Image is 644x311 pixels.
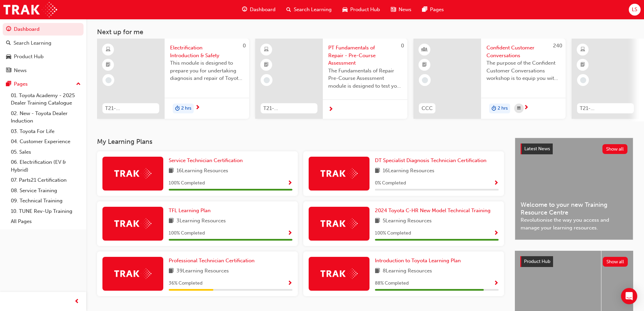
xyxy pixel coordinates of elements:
span: Professional Technician Certification [169,258,255,264]
span: booktick-icon [422,61,427,69]
span: 100 % Completed [169,229,205,237]
span: Show Progress [287,180,292,186]
a: Professional Technician Certification [169,257,257,265]
img: Trak [320,168,358,179]
span: duration-icon [492,104,496,113]
span: CCC [422,105,433,112]
span: 100 % Completed [169,179,205,187]
span: Show Progress [494,180,499,186]
img: Trak [114,168,151,179]
span: next-icon [524,105,529,111]
a: 02. New - Toyota Dealer Induction [8,108,84,126]
span: booktick-icon [264,61,269,69]
span: search-icon [6,40,11,46]
a: TFL Learning Plan [169,207,213,215]
span: calendar-icon [517,104,521,113]
a: News [3,64,84,77]
div: Product Hub [14,53,44,61]
a: 06. Electrification (EV & Hybrid) [8,157,84,175]
span: duration-icon [175,104,180,113]
span: Product Hub [524,259,550,264]
span: Service Technician Certification [169,157,243,163]
a: 01. Toyota Academy - 2025 Dealer Training Catalogue [8,90,84,108]
img: Trak [320,268,358,279]
span: The purpose of the Confident Customer Conversations workshop is to equip you with tools to commun... [486,59,560,82]
span: Welcome to your new Training Resource Centre [521,201,627,216]
a: 03. Toyota For Life [8,126,84,137]
a: 07. Parts21 Certification [8,175,84,185]
span: LS [632,6,637,14]
span: Show Progress [494,281,499,287]
span: news-icon [391,5,396,14]
span: 0 [243,43,246,49]
span: Pages [430,6,444,14]
span: 8 Learning Resources [383,267,432,275]
span: 240 [553,43,562,49]
span: 36 % Completed [169,280,202,287]
a: 10. TUNE Rev-Up Training [8,206,84,217]
button: Show Progress [287,229,292,238]
span: booktick-icon [106,61,111,69]
button: Pages [3,78,84,90]
span: 2 hrs [181,105,191,112]
span: The Fundamentals of Repair Pre-Course Assessment module is designed to test your learning and und... [328,67,402,90]
div: News [14,67,27,74]
span: T21-FOD_DMM_PREREQ [580,105,631,112]
span: book-icon [375,217,380,225]
a: 04. Customer Experience [8,136,84,147]
span: 2024 Toyota C-HR New Model Technical Training [375,207,491,214]
span: learningResourceType_ELEARNING-icon [106,45,111,54]
span: learningResourceType_ELEARNING-icon [580,45,585,54]
span: guage-icon [242,5,247,14]
a: Search Learning [3,37,84,49]
span: book-icon [375,267,380,275]
span: next-icon [328,107,333,113]
a: 0T21-PTFOR_PRE_EXAMPT Fundamentals of Repair - Pre-Course AssessmentThe Fundamentals of Repair Pr... [255,39,407,119]
span: News [399,6,411,14]
span: news-icon [6,68,11,74]
span: up-icon [76,80,81,89]
div: Search Learning [14,39,51,47]
span: Introduction to Toyota Learning Plan [375,258,461,264]
span: learningResourceType_INSTRUCTOR_LED-icon [422,45,427,54]
span: prev-icon [74,297,79,306]
span: Electrification Introduction & Safety [170,44,244,59]
a: Product HubShow all [520,256,628,267]
a: Product Hub [3,50,84,63]
h3: My Learning Plans [97,138,504,146]
img: Trak [114,218,151,229]
img: Trak [114,268,151,279]
a: Trak [3,2,57,17]
span: Search Learning [294,6,332,14]
div: Open Intercom Messenger [621,288,637,304]
a: 09. Technical Training [8,196,84,206]
span: TFL Learning Plan [169,207,211,214]
span: pages-icon [422,5,427,14]
span: guage-icon [6,26,11,32]
span: Dashboard [250,6,276,14]
span: learningRecordVerb_NONE-icon [264,77,270,83]
span: car-icon [6,54,11,60]
span: 88 % Completed [375,280,409,287]
a: pages-iconPages [417,3,449,17]
span: book-icon [169,217,174,225]
a: news-iconNews [385,3,417,17]
h3: Next up for me [86,28,644,36]
span: Confident Customer Conversations [486,44,560,59]
span: 5 Learning Resources [383,217,432,225]
a: 05. Sales [8,147,84,157]
a: Dashboard [3,23,84,36]
button: Show all [602,144,628,154]
span: T21-FOD_HVIS_PREREQ [105,105,157,112]
span: next-icon [195,105,200,111]
a: car-iconProduct Hub [337,3,385,17]
span: This module is designed to prepare you for undertaking diagnosis and repair of Toyota & Lexus Ele... [170,59,244,82]
a: 0T21-FOD_HVIS_PREREQElectrification Introduction & SafetyThis module is designed to prepare you f... [97,39,249,119]
span: 100 % Completed [375,229,411,237]
a: Latest NewsShow all [521,143,627,154]
span: Revolutionise the way you access and manage your learning resources. [521,216,627,231]
a: All Pages [8,216,84,227]
span: PT Fundamentals of Repair - Pre-Course Assessment [328,44,402,67]
button: DashboardSearch LearningProduct HubNews [3,22,84,78]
